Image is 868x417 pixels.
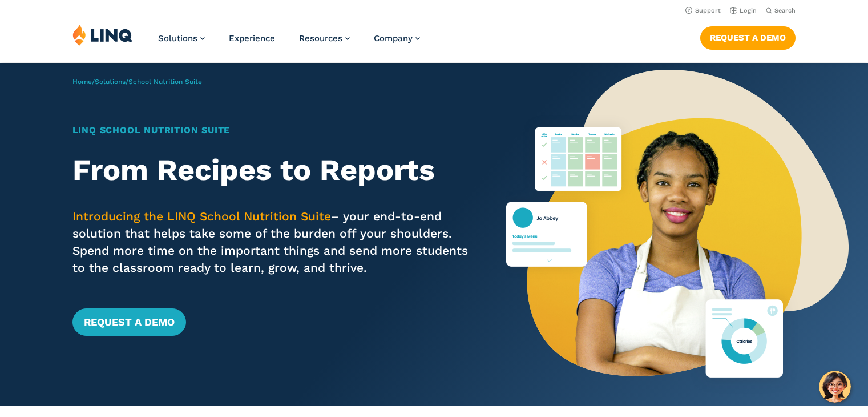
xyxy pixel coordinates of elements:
[72,123,471,137] h1: LINQ School Nutrition Suite
[229,33,275,43] a: Experience
[72,78,202,86] span: / /
[730,7,757,14] a: Login
[72,153,471,187] h2: From Recipes to Reports
[374,33,420,43] a: Company
[766,6,796,15] button: Open Search Bar
[819,371,851,403] button: Hello, have a question? Let’s chat.
[158,33,205,43] a: Solutions
[72,209,331,223] span: Introducing the LINQ School Nutrition Suite
[506,63,849,406] img: Nutrition Suite Launch
[128,78,202,86] span: School Nutrition Suite
[72,24,133,46] img: LINQ | K‑12 Software
[72,208,471,276] p: – your end-to-end solution that helps take some of the burden off your shoulders. Spend more time...
[158,24,420,62] nav: Primary Navigation
[72,78,92,86] a: Home
[158,33,197,43] span: Solutions
[374,33,413,43] span: Company
[774,7,796,14] span: Search
[299,33,342,43] span: Resources
[95,78,126,86] a: Solutions
[700,24,796,49] nav: Button Navigation
[72,308,186,336] a: Request a Demo
[685,7,721,14] a: Support
[700,26,796,49] a: Request a Demo
[299,33,350,43] a: Resources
